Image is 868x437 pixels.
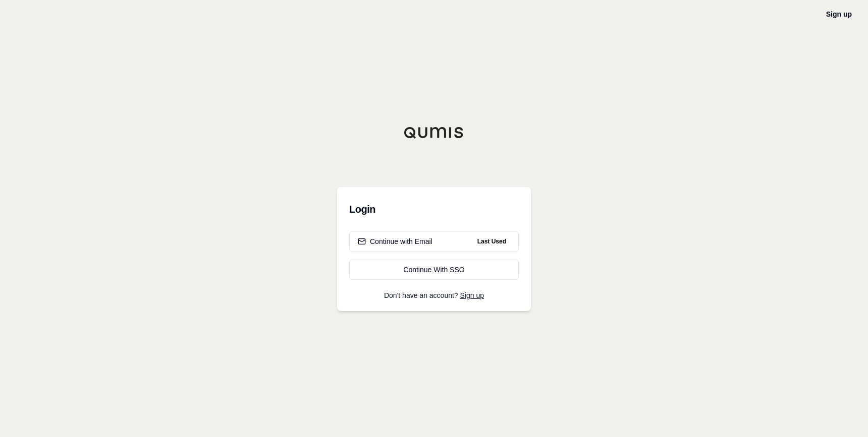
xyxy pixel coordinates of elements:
a: Continue With SSO [349,260,519,280]
div: Continue With SSO [358,265,510,275]
a: Sign up [460,291,484,299]
a: Sign up [826,10,852,18]
img: Qumis [404,127,464,139]
span: Last Used [473,235,510,247]
p: Don't have an account? [349,292,519,299]
div: Continue with Email [358,236,432,246]
button: Continue with EmailLast Used [349,231,519,252]
h3: Login [349,199,519,219]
